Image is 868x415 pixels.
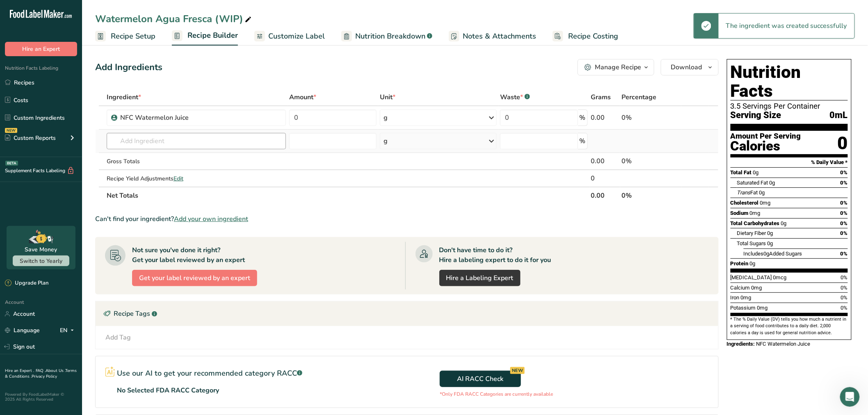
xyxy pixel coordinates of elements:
[841,294,848,301] span: 0%
[95,27,155,46] a: Recipe Setup
[767,230,773,236] span: 0g
[841,180,848,186] span: 0%
[840,387,860,407] iframe: Intercom live chat
[440,371,521,387] button: AI RACC Check NEW
[174,175,183,182] span: Edit
[439,245,551,265] div: Don't have time to do it? Hire a labeling expert to do it for you
[5,368,77,379] a: Terms & Conditions .
[384,136,388,146] div: g
[731,285,750,291] span: Calcium
[737,180,768,186] span: Saturated Fat
[107,174,286,183] div: Recipe Yield Adjustments
[841,200,848,206] span: 0%
[268,31,325,42] span: Customize Label
[5,161,18,166] div: BETA
[5,323,40,337] a: Language
[731,102,848,110] div: 3.5 Servings Per Container
[737,230,766,236] span: Dietary Fiber
[731,157,848,167] section: % Daily Value *
[60,326,77,335] div: EN
[589,187,620,204] th: 0.00
[731,140,801,152] div: Calories
[107,133,286,149] input: Add Ingredient
[841,285,848,291] span: 0%
[731,200,759,206] span: Cholesterol
[96,301,718,326] div: Recipe Tags
[622,113,680,123] div: 0%
[5,42,77,56] button: Hire an Expert
[622,92,657,102] span: Percentage
[752,285,762,291] span: 0mg
[841,169,848,176] span: 0%
[380,92,395,102] span: Unit
[719,14,854,38] div: The ingredient was created successfully
[139,273,250,283] span: Get your label reviewed by an expert
[737,189,751,196] i: Trans
[174,214,248,224] span: Add your own ingredient
[620,187,681,204] th: 0%
[731,220,780,226] span: Total Carbohydrates
[107,157,286,166] div: Gross Totals
[20,257,62,265] span: Switch to Yearly
[341,27,432,46] a: Nutrition Breakdown
[95,61,162,74] div: Add Ingredients
[120,113,223,123] div: NFC Watermelon Juice
[731,305,756,311] span: Potassium
[13,255,69,266] button: Switch to Yearly
[731,110,781,121] span: Serving Size
[117,385,219,395] p: No Selected FDA RACC Category
[105,333,131,342] div: Add Tag
[750,210,761,216] span: 0mg
[770,180,775,186] span: 0g
[5,279,48,287] div: Upgrade Plan
[591,113,619,123] div: 0.00
[750,260,756,267] span: 0g
[756,341,811,347] span: NFC Watermelon Juice
[95,11,253,26] div: Watermelon Agua Fresca (WIP)
[744,251,802,257] span: Includes Added Sugars
[841,305,848,311] span: 0%
[773,274,787,280] span: 0mcg
[132,270,257,286] button: Get your label reviewed by an expert
[578,59,654,75] button: Manage Recipe
[553,27,618,46] a: Recipe Costing
[731,132,801,140] div: Amount Per Serving
[46,368,65,374] a: About Us .
[760,200,771,206] span: 0mg
[463,31,536,42] span: Notes & Attachments
[753,169,759,176] span: 0g
[132,245,245,265] div: Not sure you've done it right? Get your label reviewed by an expert
[622,156,680,166] div: 0%
[731,169,752,176] span: Total Fat
[737,240,766,246] span: Total Sugars
[731,274,772,280] span: [MEDICAL_DATA]
[111,31,155,42] span: Recipe Setup
[440,390,553,398] p: *Only FDA RACC Categories are currently available
[384,113,388,123] div: g
[591,173,619,183] div: 0
[591,92,611,102] span: Grams
[591,156,619,166] div: 0.00
[500,92,530,102] div: Waste
[95,214,719,224] div: Can't find your ingredient?
[731,316,848,336] section: * The % Daily Value (DV) tells you how much a nutrient in a serving of food contributes to a dail...
[841,251,848,257] span: 0%
[187,30,238,41] span: Recipe Builder
[841,274,848,280] span: 0%
[439,270,521,286] a: Hire a Labeling Expert
[767,240,773,246] span: 0g
[5,392,77,402] div: Powered By FoodLabelMaker © 2025 All Rights Reserved
[25,245,57,254] div: Save Money
[838,132,848,154] div: 0
[764,251,770,257] span: 0g
[5,134,56,142] div: Custom Reports
[449,27,536,46] a: Notes & Attachments
[759,189,765,196] span: 0g
[661,59,719,75] button: Download
[841,220,848,226] span: 0%
[36,368,46,374] a: FAQ .
[595,62,641,72] div: Manage Recipe
[830,110,848,121] span: 0mL
[671,62,702,72] span: Download
[741,294,752,301] span: 0mg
